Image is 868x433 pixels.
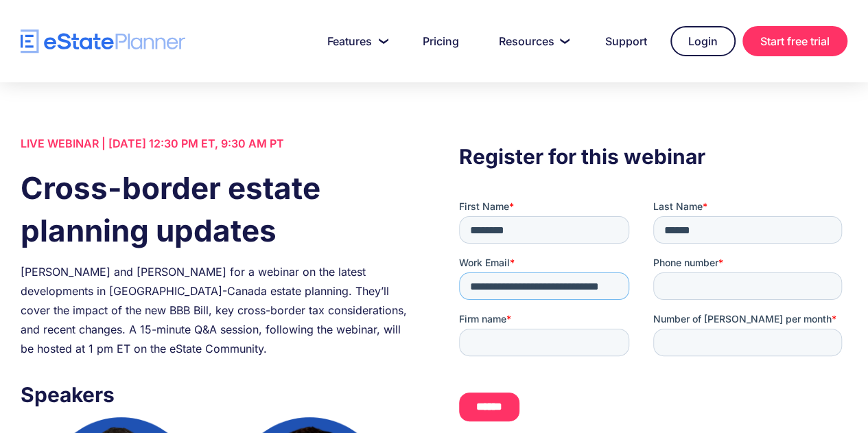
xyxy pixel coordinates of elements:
a: Support [589,27,664,55]
h1: Cross-border estate planning updates [21,167,409,252]
a: Features [311,27,399,55]
div: [PERSON_NAME] and [PERSON_NAME] for a webinar on the latest developments in [GEOGRAPHIC_DATA]-Can... [21,262,409,358]
h3: Speakers [21,379,409,410]
a: Pricing [406,27,476,55]
iframe: Form 0 [459,200,847,432]
div: LIVE WEBINAR | [DATE] 12:30 PM ET, 9:30 AM PT [21,134,409,153]
a: home [21,30,185,54]
a: Resources [482,27,582,55]
a: Login [670,26,736,56]
h3: Register for this webinar [459,141,847,172]
a: Start free trial [742,26,847,56]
